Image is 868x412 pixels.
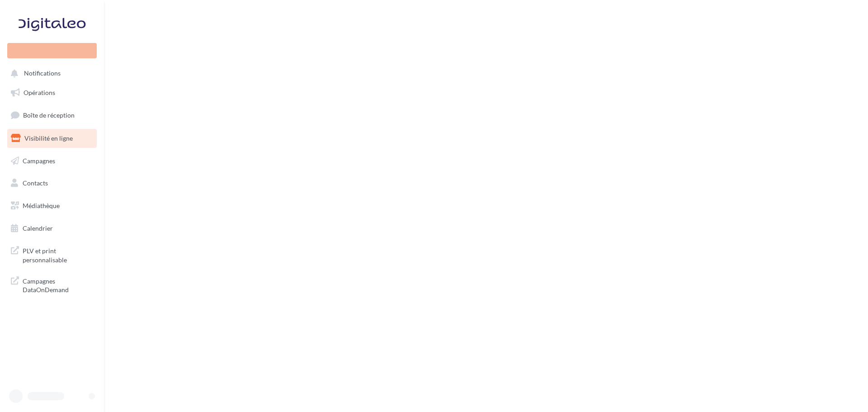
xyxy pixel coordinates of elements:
a: PLV et print personnalisable [5,241,99,268]
span: Campagnes DataOnDemand [23,275,93,294]
span: PLV et print personnalisable [23,245,93,264]
a: Campagnes [5,152,99,170]
span: Contacts [23,179,48,187]
span: Opérations [24,89,55,96]
span: Médiathèque [23,202,60,209]
a: Campagnes DataOnDemand [5,271,99,298]
span: Campagnes [23,156,55,164]
div: Nouvelle campagne [7,43,97,58]
a: Opérations [5,83,99,102]
a: Boîte de réception [5,105,99,125]
a: Visibilité en ligne [5,129,99,148]
a: Calendrier [5,219,99,238]
span: Boîte de réception [23,111,75,119]
span: Calendrier [23,224,53,232]
span: Notifications [24,70,61,77]
span: Visibilité en ligne [24,134,73,142]
a: Contacts [5,174,99,193]
a: Médiathèque [5,196,99,215]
